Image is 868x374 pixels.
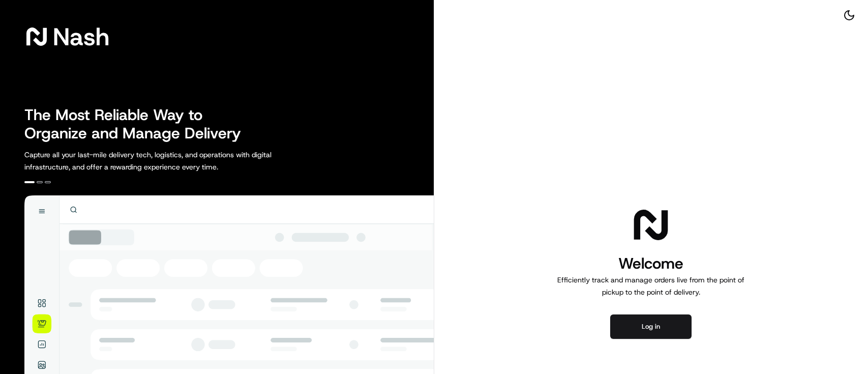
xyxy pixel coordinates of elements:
[553,274,749,298] p: Efficiently track and manage orders live from the point of pickup to the point of delivery.
[24,149,317,173] p: Capture all your last-mile delivery tech, logistics, and operations with digital infrastructure, ...
[553,253,749,274] h1: Welcome
[24,106,252,142] h2: The Most Reliable Way to Organize and Manage Delivery
[610,314,692,339] button: Log in
[53,26,109,47] span: Nash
